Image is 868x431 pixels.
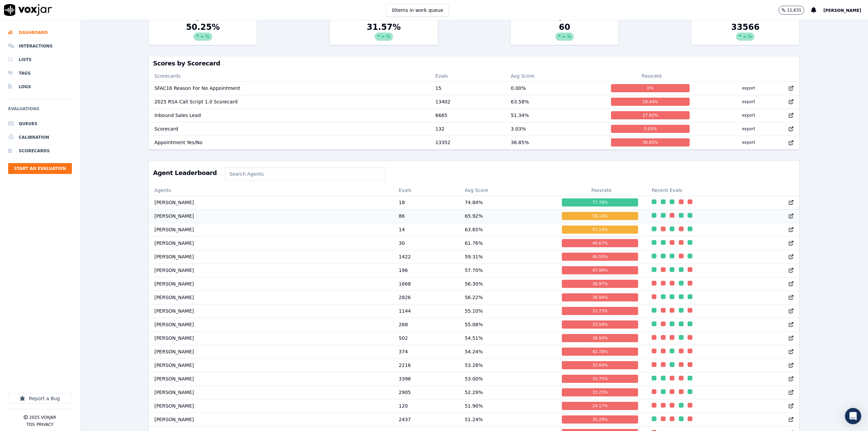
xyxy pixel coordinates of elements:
button: TOS [26,422,35,427]
div: 0 % [611,84,690,92]
button: Report a Bug [8,393,72,404]
td: [PERSON_NAME] [149,372,393,386]
td: 51.90 % [459,399,557,413]
div: 35.75 % [562,375,638,383]
div: 46.67 % [562,239,638,247]
td: 59.31 % [459,250,557,263]
td: [PERSON_NAME] [149,291,393,304]
td: 268 [393,318,459,331]
td: [PERSON_NAME] [149,263,393,277]
td: [PERSON_NAME] [149,413,393,426]
div: 24.17 % [562,402,638,410]
td: 196 [393,263,459,277]
td: 65.92 % [459,209,557,223]
button: export [736,83,761,94]
td: 15 [430,81,505,95]
th: Avg Score [506,71,606,81]
input: Search Agents [225,167,385,181]
button: export [736,110,761,121]
td: 51.24 % [459,413,557,426]
td: 63.58 % [506,95,606,109]
button: 11,631 [778,6,811,15]
h3: Avg Score [153,14,253,20]
td: 56.22 % [459,291,557,304]
div: 3.03 % [611,125,690,133]
th: Scorecards [149,71,430,81]
td: [PERSON_NAME] [149,318,393,331]
th: Passrate [556,185,646,196]
td: 0.00 % [506,81,606,95]
td: 86 [393,209,459,223]
div: 46.55 % [562,253,638,261]
td: Appointment Yes/No [149,136,430,149]
td: 61.76 % [459,236,557,250]
td: 2826 [393,291,459,304]
td: [PERSON_NAME] [149,399,393,413]
td: 2216 [393,358,459,372]
td: [PERSON_NAME] [149,277,393,291]
td: 502 [393,331,459,345]
a: Scorecards [8,144,72,158]
td: 54.51 % [459,331,557,345]
li: Tags [8,66,72,80]
td: 1144 [393,304,459,318]
div: 38.84 % [562,334,638,342]
td: 56.30 % [459,277,557,291]
div: ∞ % [194,33,212,41]
div: 33566 [691,22,799,45]
div: 77.78 % [562,198,638,207]
td: 6665 [430,109,505,122]
button: Privacy [37,422,54,427]
td: 36.85 % [506,136,606,149]
td: 53.28 % [459,358,557,372]
td: [PERSON_NAME] [149,236,393,250]
div: 38.97 % [562,280,638,288]
div: 42.78 % [562,348,638,356]
td: [PERSON_NAME] [149,223,393,236]
h3: Evaluations [695,14,795,20]
th: Evals [393,185,459,196]
a: Dashboard [8,26,72,39]
div: 50.25 % [149,22,257,45]
div: 27.92 % [611,111,690,119]
li: Interactions [8,39,72,53]
li: Logs [8,80,72,94]
div: ∞ % [736,33,754,41]
td: 120 [393,399,459,413]
td: [PERSON_NAME] [149,250,393,263]
td: [PERSON_NAME] [149,358,393,372]
div: 36.85 % [611,138,690,146]
td: 13352 [430,136,505,149]
th: Recent Evals [646,185,799,196]
td: 53.00 % [459,372,557,386]
h3: Agent Leaderboard [153,170,217,176]
td: 2905 [393,386,459,399]
div: ∞ % [375,33,393,41]
td: Scorecard [149,122,430,136]
a: Queues [8,117,72,131]
td: 374 [393,345,459,358]
a: Lists [8,53,72,66]
div: 33.84 % [562,361,638,369]
button: Start an Evaluation [8,163,72,174]
div: 31.57 % [330,22,438,45]
td: [PERSON_NAME] [149,345,393,358]
td: 132 [430,122,505,136]
div: 35.29 % [562,415,638,424]
div: 47.96 % [562,266,638,274]
td: SFAC16 Reason For No Appointment [149,81,430,95]
td: Inbound Sales Lead [149,109,430,122]
button: [PERSON_NAME] [823,6,868,14]
td: 51.34 % [506,109,606,122]
button: 0items in work queue [386,4,449,17]
h6: Evaluations [8,105,72,117]
div: 33.58 % [562,320,638,329]
td: 55.10 % [459,304,557,318]
td: [PERSON_NAME] [149,331,393,345]
th: Avg Score [459,185,557,196]
td: 74.84 % [459,196,557,209]
div: 31.73 % [562,307,638,315]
